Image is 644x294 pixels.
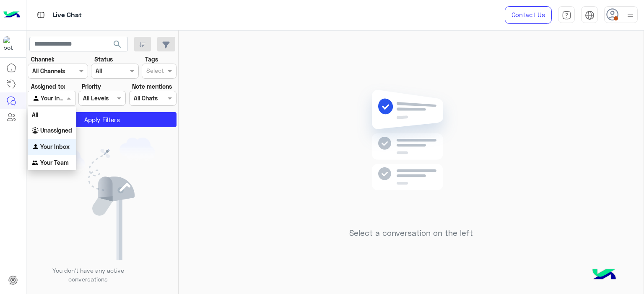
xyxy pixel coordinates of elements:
[625,10,636,20] img: profile
[107,37,128,55] button: search
[145,66,164,77] div: Select
[32,143,40,151] img: INBOX.AGENTFILTER.YOURINBOX
[32,159,40,168] img: INBOX.AGENTFILTER.YOURTEAM
[349,228,473,238] h5: Select a conversation on the left
[28,112,177,127] button: Apply Filters
[82,82,101,91] label: Priority
[505,6,552,24] a: Contact Us
[145,55,158,64] label: Tags
[52,10,82,21] p: Live Chat
[36,10,46,20] img: tab
[3,6,20,24] img: Logo
[132,82,172,91] label: Note mentions
[40,127,72,134] b: Unassigned
[3,36,18,51] img: 317874714732967
[585,10,595,20] img: tab
[31,55,55,64] label: Channel:
[558,6,575,24] a: tab
[49,138,155,260] img: empty users
[94,55,113,64] label: Status
[28,107,76,170] ng-dropdown-panel: Options list
[40,143,70,150] b: Your Inbox
[112,39,122,49] span: search
[589,261,619,290] img: hulul-logo.png
[46,266,130,284] p: You don’t have any active conversations
[32,127,40,135] img: INBOX.AGENTFILTER.UNASSIGNED
[32,111,38,118] b: All
[562,10,571,20] img: tab
[31,82,65,91] label: Assigned to:
[351,83,472,222] img: no messages
[40,159,69,166] b: Your Team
